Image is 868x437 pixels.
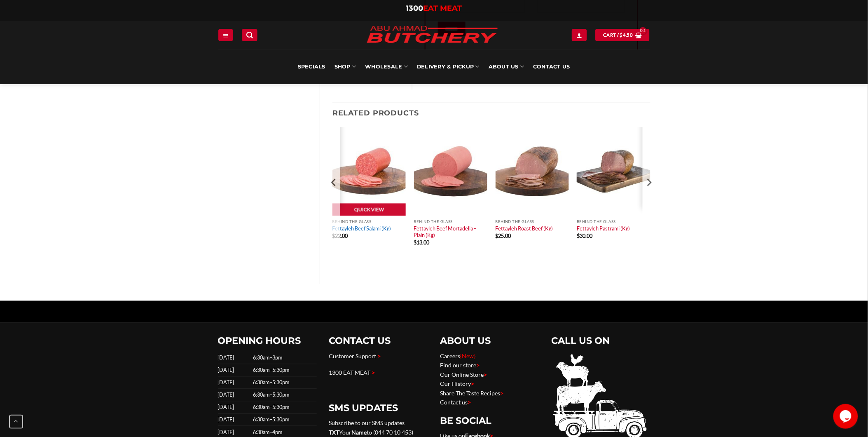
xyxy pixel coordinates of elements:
a: Specials [298,49,325,84]
img: Fettayleh Roast Beef (Kg) [496,127,569,216]
span: $ [496,233,498,240]
td: 6:30am–5:30pm [250,389,317,402]
a: View cart [595,29,650,41]
td: 6:30am–5:30pm [250,414,317,426]
span: $ [577,233,580,240]
bdi: 30.00 [577,233,592,240]
a: 1300 EAT MEAT [329,369,371,376]
a: Contact Us [533,49,570,84]
bdi: 13.00 [414,240,430,246]
a: Fettayleh Beef Mortadella – Plain (Kg) [414,226,487,239]
button: Previous [328,127,340,271]
p: Behind the Glass [414,220,487,224]
span: > [378,353,381,360]
img: Abu Ahmad Butchery [360,21,504,49]
span: {New} [461,353,476,360]
td: [DATE] [218,377,250,389]
button: Go to top [9,415,23,429]
a: Menu [218,29,233,41]
td: 6:30am–5:30pm [250,377,317,389]
a: Careers{New} [440,353,476,360]
h2: SMS UPDATES [329,402,428,414]
p: Behind the Glass [496,220,569,224]
strong: Name [352,429,367,436]
a: Contact us> [440,399,471,406]
a: SHOP [335,49,356,84]
a: Delivery & Pickup [417,49,480,84]
span: > [372,369,375,376]
a: Find our store> [440,362,480,369]
a: Fettayleh Beef Salami (Kg) [332,226,391,232]
img: Fettayleh Pastrami (Kg) [577,127,650,216]
span: > [501,390,504,397]
td: [DATE] [218,402,250,414]
a: Search [242,29,257,41]
span: Cart / [603,31,633,39]
a: Fettayleh Roast Beef (Kg) [496,226,553,232]
td: [DATE] [218,414,250,426]
a: 1300EAT MEAT [406,4,462,13]
td: 6:30am–5:30pm [250,364,317,377]
span: > [468,399,471,406]
bdi: 4.50 [620,32,633,38]
span: > [484,371,487,378]
p: Behind the Glass [577,220,650,224]
h2: BE SOCIAL [440,415,539,427]
bdi: 25.00 [496,233,511,240]
span: $ [620,31,623,39]
img: Fettayleh Beef Mortadella - Plain (Kg) [414,127,487,216]
iframe: chat widget [833,404,860,429]
td: 6:30am–5:30pm [250,402,317,414]
td: 6:30am–3pm [250,352,317,364]
button: Next [643,127,655,271]
h2: OPENING HOURS [218,335,317,347]
a: Our History> [440,381,475,388]
a: Share The Taste Recipes> [440,390,504,397]
span: EAT MEAT [423,4,462,13]
a: Customer Support [329,353,377,360]
h2: ABOUT US [440,335,539,347]
a: Fettayleh Pastrami (Kg) [577,226,630,232]
h3: Related products [332,103,650,124]
td: [DATE] [218,389,250,402]
strong: TXT [329,429,339,436]
a: Wholesale [365,49,408,84]
span: > [477,362,480,369]
a: Login [572,29,587,41]
span: $ [414,240,417,246]
td: [DATE] [218,364,250,377]
span: > [471,381,475,388]
bdi: 22.00 [332,233,348,240]
h2: CONTACT US [329,335,428,347]
h2: CALL US ON [552,335,650,347]
span: 1300 [406,4,423,13]
a: Quick View [332,204,406,216]
img: Fettayleh Beef Salami (Kg) [332,127,406,216]
p: Behind the Glass [332,220,406,224]
td: [DATE] [218,352,250,364]
a: Our Online Store> [440,371,487,378]
a: About Us [489,49,524,84]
